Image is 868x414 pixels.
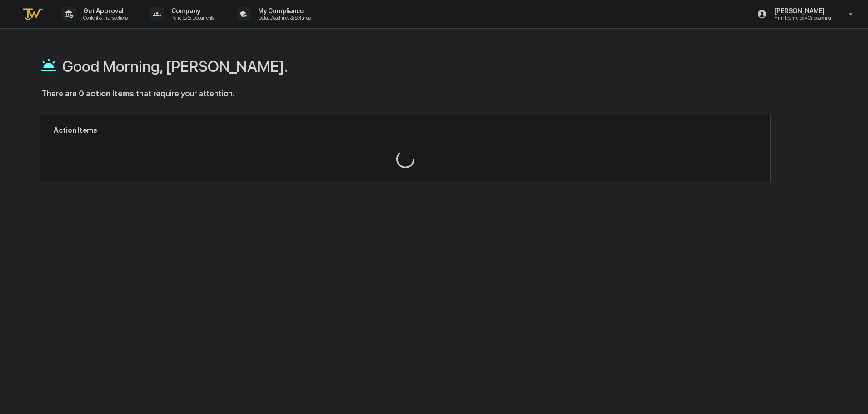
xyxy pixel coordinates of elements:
p: My Compliance [251,7,315,15]
div: 0 action items [79,89,134,98]
p: Get Approval [76,7,132,15]
div: There are [41,89,77,98]
p: Data, Deadlines & Settings [251,15,315,21]
p: [PERSON_NAME] [767,7,836,15]
p: Content & Transactions [76,15,132,21]
p: Firm Technology Onboarding [767,15,836,21]
p: Company [164,7,219,15]
h2: Action Items [54,126,757,135]
p: Policies & Documents [164,15,219,21]
div: that require your attention. [136,89,234,98]
img: logo [22,7,44,22]
h1: Good Morning, [PERSON_NAME]. [62,57,288,75]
